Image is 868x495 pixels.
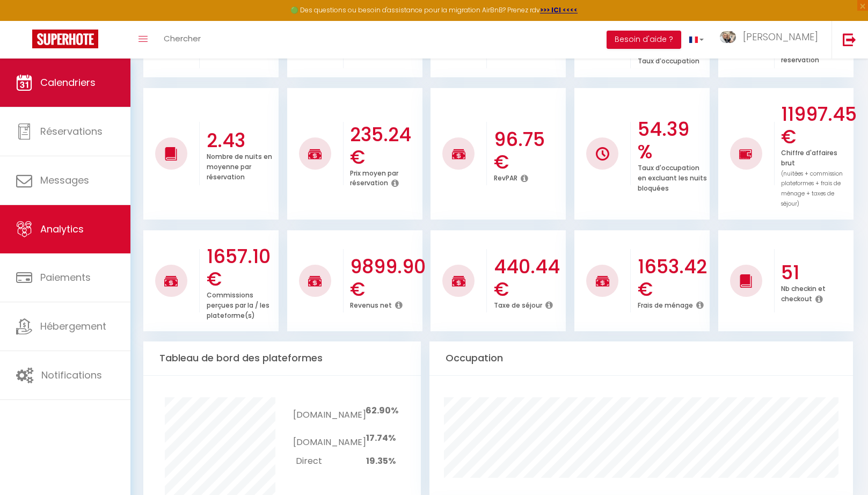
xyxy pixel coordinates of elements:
span: Chercher [164,33,201,44]
h3: 235.24 € [350,123,419,169]
h3: 1657.10 € [207,245,276,290]
span: Hébergement [40,319,106,333]
span: 19.35% [366,455,396,467]
p: Nb checkin et checkout [781,282,826,303]
span: [PERSON_NAME] [743,30,818,43]
img: NO IMAGE [596,147,609,161]
p: Commissions perçues par la / les plateforme(s) [207,288,269,320]
h3: 54.39 % [638,118,707,163]
td: [DOMAIN_NAME] [293,424,366,452]
p: RevPAR [494,171,517,183]
button: Besoin d'aide ? [607,31,681,49]
img: Super Booking [32,30,98,48]
div: Tableau de bord des plateformes [143,341,421,375]
span: Réservations [40,125,103,138]
h3: 11997.45 € [781,103,850,148]
a: ... [PERSON_NAME] [712,21,831,59]
span: Calendriers [40,76,96,89]
h3: 440.44 € [494,256,563,301]
h3: 1653.42 € [638,256,707,301]
span: Messages [40,173,89,187]
span: 62.90% [366,404,398,417]
span: 17.74% [366,432,396,444]
p: Chiffre d'affaires brut [781,146,843,208]
p: Taux d'occupation en excluant les nuits bloquées [638,161,707,193]
img: logout [843,33,856,46]
p: Revenus net [350,299,392,310]
p: Taxe de séjour [494,299,542,310]
span: Analytics [40,222,84,236]
img: NO IMAGE [739,148,753,161]
a: Chercher [156,21,209,59]
h3: 96.75 € [494,128,563,173]
h3: 2.43 [207,129,276,152]
p: Nombre de nuits en moyenne par réservation [207,150,272,181]
h3: 51 [781,261,850,284]
p: Nombre moyen de voyageurs par réservation [781,33,843,64]
h3: 9899.90 € [350,256,419,301]
td: Direct [293,452,366,470]
a: >>> ICI <<<< [540,5,578,14]
p: Prix moyen par réservation [350,166,398,188]
p: Taux d'occupation [638,54,699,65]
span: (nuitées + commission plateformes + frais de ménage + taxes de séjour) [781,170,843,208]
span: Notifications [41,368,102,382]
span: Paiements [40,271,91,284]
p: Frais de ménage [638,299,693,310]
div: Occupation [429,341,853,375]
td: [DOMAIN_NAME] [293,397,366,425]
img: ... [720,31,736,43]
